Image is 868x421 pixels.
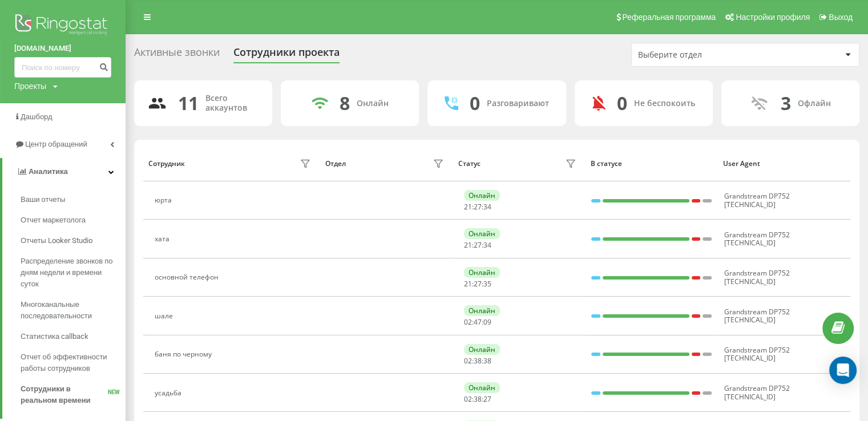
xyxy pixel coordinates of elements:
span: Grandstream DP752 [TECHNICAL_ID] [724,268,790,286]
span: 27 [474,279,482,289]
div: : : [464,241,491,249]
div: шале [155,312,176,320]
span: Распределение звонков по дням недели и времени суток [21,256,120,290]
span: Отчет об эффективности работы сотрудников [21,351,120,374]
span: 09 [483,317,491,327]
div: баня по черному [155,350,215,358]
span: Многоканальные последовательности [21,299,120,322]
span: Grandstream DP752 [TECHNICAL_ID] [724,345,790,363]
span: 38 [474,356,482,366]
div: : : [464,203,491,211]
div: Не беспокоить [634,99,695,108]
span: Отчет маркетолога [21,214,86,226]
span: 38 [474,394,482,404]
span: 21 [464,240,472,250]
div: юрта [155,196,175,204]
span: Статистика callback [21,331,88,342]
a: Сотрудники в реальном времениNEW [21,379,126,411]
div: Онлайн [464,267,500,278]
div: Активные звонки [134,46,220,64]
span: 47 [474,317,482,327]
div: 11 [178,92,199,114]
div: хата [155,235,172,243]
div: Онлайн [464,228,500,239]
a: Статистика callback [21,326,126,347]
div: Офлайн [797,99,830,108]
span: 34 [483,202,491,212]
a: Распределение звонков по дням недели и времени суток [21,251,126,294]
div: Отдел [325,160,346,168]
span: 21 [464,202,472,212]
span: 27 [483,394,491,404]
div: Сотрудники проекта [233,46,340,64]
div: : : [464,318,491,326]
span: 02 [464,394,472,404]
div: усадьба [155,389,184,397]
span: 35 [483,279,491,289]
div: : : [464,395,491,403]
a: Ваши отчеты [21,189,126,210]
span: 02 [464,317,472,327]
span: Ваши отчеты [21,194,65,205]
div: Онлайн [464,305,500,316]
div: 0 [470,92,480,114]
div: : : [464,280,491,288]
a: Отчет маркетолога [21,210,126,230]
div: основной телефон [155,273,221,281]
span: 21 [464,279,472,289]
span: Grandstream DP752 [TECHNICAL_ID] [724,230,790,248]
span: Реферальная программа [622,13,716,22]
span: Сотрудники в реальном времени [21,383,108,406]
a: [DOMAIN_NAME] [14,43,111,54]
a: Многоканальные последовательности [21,294,126,326]
div: Проекты [14,80,46,92]
div: Онлайн [464,344,500,355]
span: Настройки профиля [736,13,810,22]
div: Сотрудник [148,160,185,168]
span: Выход [829,13,853,22]
span: Отчеты Looker Studio [21,235,92,246]
span: Дашборд [21,112,53,121]
img: Ringostat logo [14,11,111,40]
span: Grandstream DP752 [TECHNICAL_ID] [724,383,790,401]
input: Поиск по номеру [14,57,111,78]
a: Отчет об эффективности работы сотрудников [21,347,126,379]
div: : : [464,357,491,365]
div: Онлайн [464,190,500,201]
div: Open Intercom Messenger [829,357,857,384]
div: Разговаривают [487,99,549,108]
div: Всего аккаунтов [205,94,259,113]
div: Онлайн [357,99,389,108]
div: 3 [780,92,790,114]
span: 02 [464,356,472,366]
span: 38 [483,356,491,366]
div: 8 [340,92,350,114]
div: Выберите отдел [638,50,774,60]
span: Grandstream DP752 [TECHNICAL_ID] [724,307,790,325]
span: 34 [483,240,491,250]
div: В статусе [591,160,712,168]
div: 0 [617,92,627,114]
a: Аналитика [2,158,126,185]
div: User Agent [723,160,845,168]
span: Центр обращений [25,140,87,148]
div: Онлайн [464,382,500,393]
div: Статус [458,160,480,168]
span: Grandstream DP752 [TECHNICAL_ID] [724,191,790,209]
span: Аналитика [29,167,68,176]
a: Отчеты Looker Studio [21,230,126,251]
span: 27 [474,202,482,212]
span: 27 [474,240,482,250]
